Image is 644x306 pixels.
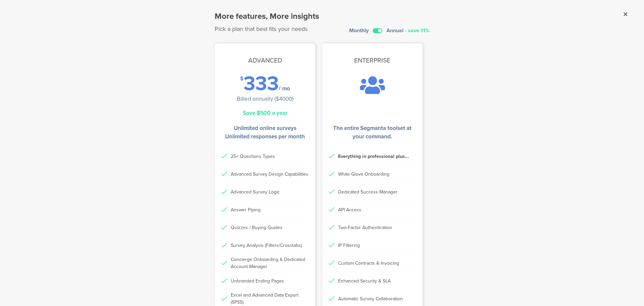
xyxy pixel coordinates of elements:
[215,10,319,22] div: More features, More insights
[405,28,429,33] div: - save 11%
[231,206,261,213] div: Answer Piping
[244,75,279,91] div: 333
[215,109,315,117] div: Save $500 a year
[231,277,284,285] div: Unbranded Ending Pages
[240,75,244,91] div: $
[231,292,309,306] div: Excel and Advanced Data Export (SPSS)
[231,171,308,178] div: Advanced Survey Design Capabilities
[279,86,290,91] div: / mo
[231,242,302,249] div: Survey Analysis (Filters/Crosstabs)
[338,242,360,249] div: IP Filtering
[349,28,369,33] div: Monthly
[338,171,389,178] div: White Glove Onboarding
[322,45,423,75] div: Enterprise
[215,45,315,75] div: Advanced
[231,188,280,195] div: Advanced Survey Logic
[338,224,392,231] div: Two-Factor Authentication
[338,188,397,195] div: Dedicated Success Manager
[231,256,309,270] div: Concierge Onboarding & Dedicated Account Manager
[237,95,293,103] div: Billed annually ($4000)
[338,153,409,160] div: Everything in professional plus...
[338,206,361,213] div: API Access
[386,28,404,33] div: Annual
[215,25,319,33] div: Pick a plan that best fits your needs
[338,295,403,302] div: Automatic Survey Collaboration
[231,224,282,231] div: Quizzes / Buying Guides
[231,153,275,160] div: 25+ Questions Types
[225,124,305,141] li: Unlimited online surveys Unlimited responses per month
[338,277,391,285] div: Enhanced Security & SLA
[338,260,399,267] div: Custom Contracts & Invoicing
[332,124,413,141] li: The entire Segmanta toolset at your command.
